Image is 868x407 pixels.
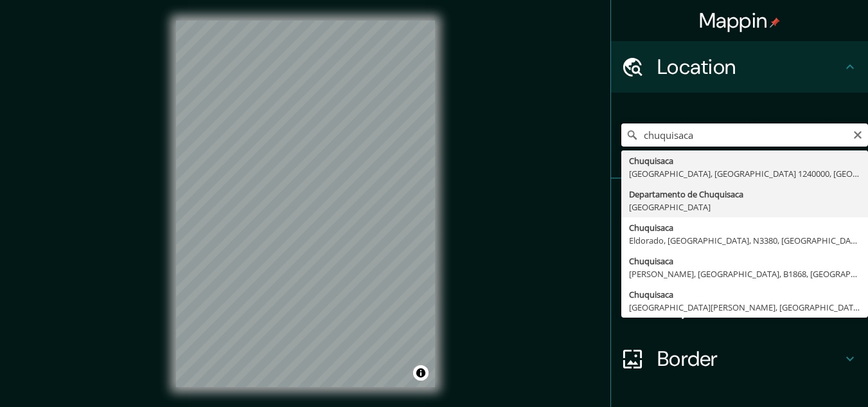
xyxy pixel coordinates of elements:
[657,346,842,372] h4: Border
[629,201,860,213] div: [GEOGRAPHIC_DATA]
[621,123,868,147] input: Pick your city or area
[629,221,860,234] div: Chuquisaca
[611,282,868,333] div: Layout
[413,365,429,381] button: Toggle attribution
[611,230,868,282] div: Style
[629,154,860,167] div: Chuquisaca
[770,17,780,28] img: pin-icon.png
[629,188,860,201] div: Departamento de Chuquisaca
[657,294,842,320] h4: Layout
[699,8,781,33] h4: Mappin
[629,288,860,301] div: Chuquisaca
[611,179,868,230] div: Pins
[629,234,860,247] div: Eldorado, [GEOGRAPHIC_DATA], N3380, [GEOGRAPHIC_DATA]
[629,267,860,280] div: [PERSON_NAME], [GEOGRAPHIC_DATA], B1868, [GEOGRAPHIC_DATA]
[176,21,435,387] canvas: Map
[629,301,860,314] div: [GEOGRAPHIC_DATA][PERSON_NAME], [GEOGRAPHIC_DATA], 1688, [GEOGRAPHIC_DATA]
[629,167,860,180] div: [GEOGRAPHIC_DATA], [GEOGRAPHIC_DATA] 1240000, [GEOGRAPHIC_DATA]
[853,128,863,140] button: Clear
[657,54,842,80] h4: Location
[611,333,868,384] div: Border
[611,41,868,93] div: Location
[629,255,860,267] div: Chuquisaca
